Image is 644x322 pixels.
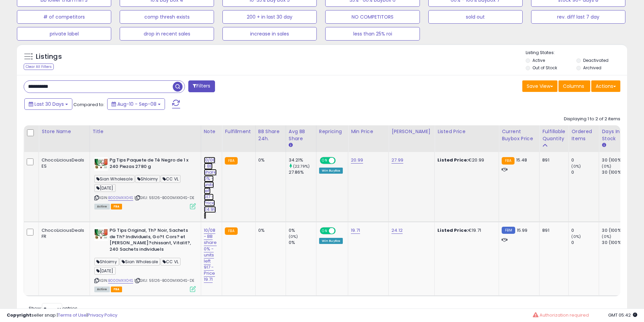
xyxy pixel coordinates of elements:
[602,142,606,148] small: Days In Stock.
[24,64,54,70] div: Clear All Filters
[571,234,581,239] small: (0%)
[591,80,620,92] button: Actions
[94,184,116,192] span: [DATE]
[289,240,316,246] div: 0%
[42,157,85,169] div: ChocoLiciousDeals ES
[111,287,122,292] span: FBA
[225,227,237,235] small: FBA
[334,228,345,234] span: OFF
[319,238,343,244] div: Win BuyBox
[204,128,219,135] div: Note
[88,312,117,318] a: Privacy Policy
[17,10,111,24] button: # of competitors
[225,128,252,135] div: Fulfillment
[571,157,599,163] div: 0
[34,101,64,107] span: Last 30 Days
[437,157,494,163] div: €20.99
[320,158,329,164] span: ON
[134,278,194,283] span: | SKU: 55126-B000MXX04S-DE
[319,168,343,174] div: Win BuyBox
[42,128,87,135] div: Store Name
[602,227,629,233] div: 30 (100%)
[437,157,468,163] b: Listed Price:
[531,10,625,24] button: rev. diff last 7 day
[583,65,601,71] label: Archived
[7,312,117,319] div: seller snap | |
[258,157,281,163] div: 0%
[258,128,283,142] div: BB Share 24h.
[532,57,545,63] label: Active
[391,128,432,135] div: [PERSON_NAME]
[161,258,181,266] span: CC VL
[108,278,134,283] a: B000MXX04S
[602,164,611,169] small: (0%)
[325,27,420,41] button: less than 25% roi
[437,128,496,135] div: Listed Price
[24,98,72,110] button: Last 30 Days
[73,101,104,108] span: Compared to:
[351,227,360,234] a: 19.71
[351,157,363,164] a: 20.99
[293,164,310,169] small: (22.79%)
[502,157,514,165] small: FBA
[110,157,192,171] b: Pg Tips Paquete de Té Negro de 1 x 240 Piezas 2780 g
[188,80,215,92] button: Filters
[117,101,157,107] span: Aug-10 - Sep-08
[94,204,110,209] span: All listings currently available for purchase on Amazon
[571,240,599,246] div: 0
[94,175,135,183] span: Sian Wholesale
[602,157,629,163] div: 30 (100%)
[120,27,214,41] button: drop in recent sales
[391,227,403,234] a: 24.12
[94,157,108,171] img: 41wg+sAcXNL._SL40_.jpg
[351,128,386,135] div: Min Price
[93,128,198,135] div: Title
[516,157,527,163] span: 15.48
[120,10,214,24] button: comp thresh exists
[571,128,596,142] div: Ordered Items
[204,157,217,219] a: 10/08 - BB share 0% -units left 917 -Price 24.99 -
[161,175,181,183] span: CC VL
[94,258,119,266] span: Shloimy
[502,227,515,234] small: FBM
[42,227,85,240] div: ChocoLiciousDeals FR
[222,10,317,24] button: 200 + in last 30 day
[391,157,403,164] a: 27.99
[526,50,627,56] p: Listing States:
[428,10,523,24] button: sold out
[602,234,611,239] small: (0%)
[289,169,316,175] div: 27.86%
[532,65,557,71] label: Out of Stock
[564,116,620,122] div: Displaying 1 to 2 of 2 items
[29,305,77,312] span: Show: entries
[17,27,111,41] button: private label
[602,128,626,142] div: Days In Stock
[571,164,581,169] small: (0%)
[542,227,563,233] div: 891
[320,228,329,234] span: ON
[602,240,629,246] div: 30 (100%)
[94,287,110,292] span: All listings currently available for purchase on Amazon
[608,312,637,318] span: 2025-10-9 05:42 GMT
[134,195,194,200] span: | SKU: 55126-B000MXX04S-DE
[437,227,494,233] div: €19.71
[120,258,160,266] span: Sian Wholesale
[111,204,122,209] span: FBA
[542,157,563,163] div: 891
[325,10,420,24] button: NO COMPETITORS
[289,142,293,148] small: Avg BB Share.
[334,158,345,164] span: OFF
[107,98,165,110] button: Aug-10 - Sep-08
[517,227,528,233] span: 15.99
[94,157,196,208] div: ASIN:
[108,195,134,201] a: B000MXX04S
[7,312,31,318] strong: Copyright
[204,227,217,283] a: 10/08 - BB share 0% -units left 917 -Price 19.71
[571,227,599,233] div: 0
[94,227,108,241] img: 41wg+sAcXNL._SL40_.jpg
[289,157,316,163] div: 34.21%
[36,52,62,61] h5: Listings
[558,80,590,92] button: Columns
[94,267,116,275] span: [DATE]
[258,227,281,233] div: 0%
